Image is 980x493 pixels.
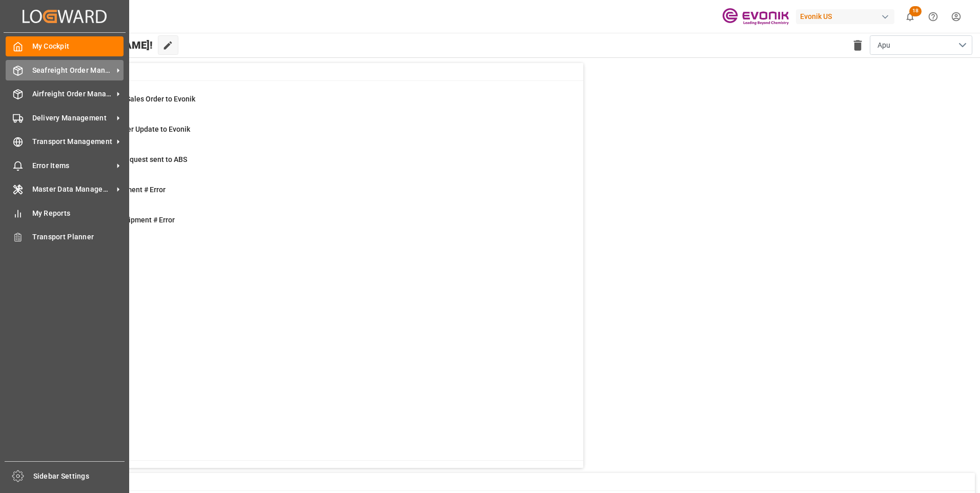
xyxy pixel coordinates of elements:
button: Evonik US [796,7,899,26]
button: show 18 new notifications [899,5,922,28]
span: Apu [877,40,890,51]
a: 0Error Sales Order Update to EvonikShipment [53,124,570,146]
span: Seafreight Order Management [32,65,113,76]
button: open menu [870,35,972,55]
a: My Reports [6,203,124,223]
a: 1TU : Pre-Leg Shipment # ErrorTransport Unit [53,215,570,236]
span: Error Sales Order Update to Evonik [78,125,190,133]
span: Transport Planner [32,232,124,242]
span: My Cockpit [32,41,124,52]
a: 1Error on Initial Sales Order to EvonikShipment [53,94,570,115]
span: Hello [PERSON_NAME]! [43,35,153,55]
a: 4Main-Leg Shipment # ErrorShipment [53,184,570,206]
span: Error on Initial Sales Order to Evonik [78,95,195,103]
span: Sidebar Settings [33,471,125,482]
span: Master Data Management [32,184,113,195]
span: My Reports [32,208,124,219]
button: Help Center [922,5,945,28]
span: Airfreight Order Management [32,89,113,99]
a: 0Pending Bkg Request sent to ABSShipment [53,154,570,176]
img: Evonik-brand-mark-Deep-Purple-RGB.jpeg_1700498283.jpeg [722,8,789,26]
a: My Cockpit [6,36,124,56]
span: Transport Management [32,136,113,147]
span: Delivery Management [32,113,113,124]
span: Error Items [32,160,113,171]
div: Evonik US [796,9,894,24]
span: 18 [909,6,922,16]
a: Transport Planner [6,227,124,247]
span: Pending Bkg Request sent to ABS [78,155,187,163]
